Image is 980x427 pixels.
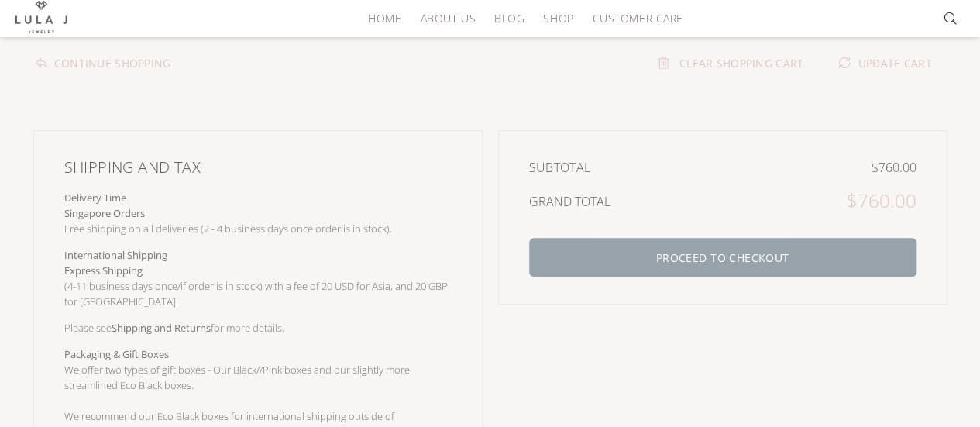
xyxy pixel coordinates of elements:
b: Express Shipping [64,263,143,277]
strong: Delivery Time [64,191,126,205]
p: Free shipping on all deliveries (2 - 4 business days once order is in stock). [64,205,452,236]
th: GRAND TOTAL [529,179,738,222]
span: Blog [494,12,524,24]
span: Customer Care [592,12,683,24]
a: Customer Care [583,6,683,30]
b: International Shipping [64,248,167,262]
a: CONTINUE SHOPPING [33,53,171,71]
a: Shipping and Returns [112,321,211,335]
a: Shop [534,6,583,30]
span: Shop [543,12,573,24]
b: Packaging & Gift Boxes [64,347,169,361]
b: Singapore Orders [64,206,145,220]
p: Please see for more details. [64,320,452,336]
p: (4-11 business days once/if order is in stock) with a fee of 20 USD for Asia, and 20 GBP for [GEO... [64,247,452,309]
td: $760.00 [738,156,916,179]
span: About Us [420,12,475,24]
span: HOME [368,12,401,24]
a: About Us [411,6,484,30]
a: UPDATE CART [837,53,931,71]
h4: SHIPPING AND TAX [64,156,452,179]
a: Blog [485,6,534,30]
a: CLEAR SHOPPING CART [657,54,803,71]
button: PROCEED TO CHECKOUT [529,238,916,277]
td: $760.00 [738,179,916,222]
a: HOME [359,6,411,30]
th: SUBTOTAL [529,156,738,179]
